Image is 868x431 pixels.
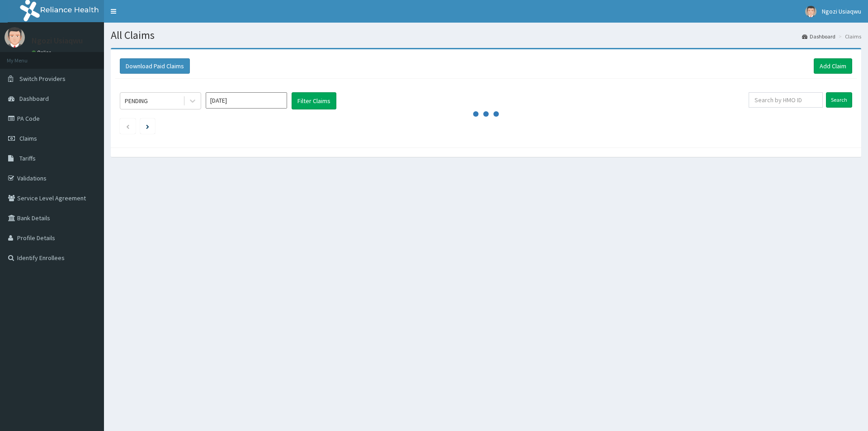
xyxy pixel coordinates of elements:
div: PENDING [125,96,148,105]
svg: audio-loading [472,100,500,128]
input: Search [826,92,852,108]
button: Download Paid Claims [120,58,190,74]
span: Claims [19,134,37,142]
p: Ngozi Usiaqwu [32,37,83,45]
span: Dashboard [19,95,49,103]
a: Online [32,49,53,56]
a: Dashboard [802,33,835,40]
img: User Image [5,27,25,47]
span: Tariffs [19,154,36,162]
input: Search by HMO ID [749,92,823,108]
span: Ngozi Usiaqwu [822,7,861,15]
h1: All Claims [111,29,861,41]
span: Switch Providers [19,75,66,83]
input: Select Month and Year [206,92,287,109]
a: Add Claim [814,58,852,74]
img: User Image [805,6,816,17]
li: Claims [836,33,861,40]
a: Previous page [126,122,130,130]
a: Next page [146,122,149,130]
button: Filter Claims [292,92,336,109]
